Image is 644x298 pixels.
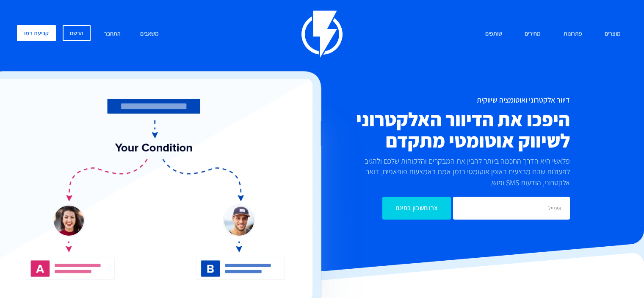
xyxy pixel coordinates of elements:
a: פתרונות [557,25,589,43]
a: שותפים [479,25,509,43]
a: מוצרים [598,25,627,43]
p: פלאשי היא הדרך החכמה ביותר להבין את המבקרים והלקוחות שלכם ולהגיב לפעולות שהם מבצעים באופן אוטומטי... [354,156,570,188]
h2: היפכו את הדיוור האלקטרוני לשיווק אוטומטי מתקדם [277,109,570,151]
a: הרשם [63,25,91,41]
a: משאבים [134,25,165,43]
input: אימייל [453,197,570,220]
h1: דיוור אלקטרוני ואוטומציה שיווקית [277,96,570,104]
a: התחבר [98,25,127,43]
a: מחירים [518,25,547,43]
input: צרו חשבון בחינם [382,197,451,220]
a: קביעת דמו [17,25,56,41]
